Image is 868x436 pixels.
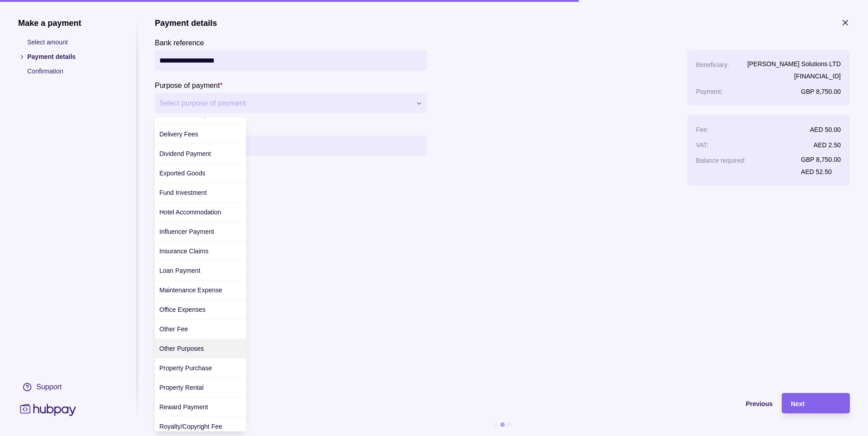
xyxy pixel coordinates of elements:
[159,131,198,138] span: Delivery Fees
[159,345,204,352] span: Other Purposes
[159,325,188,333] span: Other Fee
[159,208,221,216] span: Hotel Accommodation
[159,150,211,157] span: Dividend Payment
[159,364,212,372] span: Property Purchase
[159,384,203,391] span: Property Rental
[159,228,214,235] span: Influencer Payment
[159,170,205,177] span: Exported Goods
[159,247,208,255] span: Insurance Claims
[159,189,207,196] span: Fund Investment
[159,423,222,430] span: Royalty/Copyright Fee
[159,286,222,294] span: Maintenance Expense
[159,403,208,411] span: Reward Payment
[159,267,200,274] span: Loan Payment
[159,306,206,313] span: Office Expenses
